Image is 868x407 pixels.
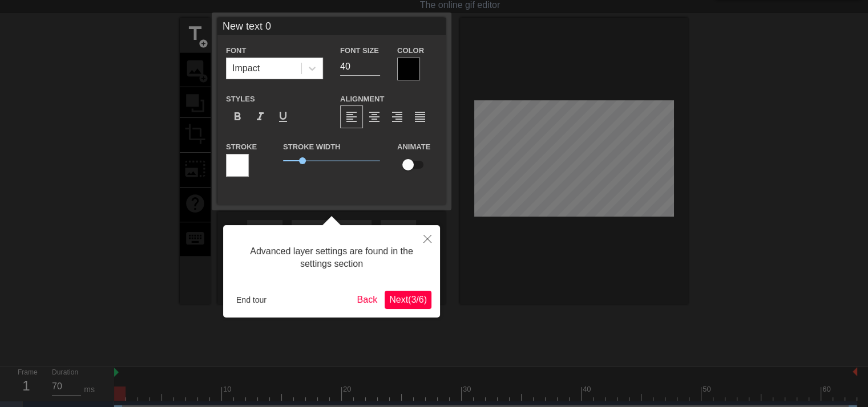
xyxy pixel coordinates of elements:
[385,291,431,309] button: Next
[389,295,427,304] span: Next ( 3 / 6 )
[232,234,431,282] div: Advanced layer settings are found in the settings section
[353,291,382,309] button: Back
[232,291,271,308] button: End tour
[415,225,440,251] button: Close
